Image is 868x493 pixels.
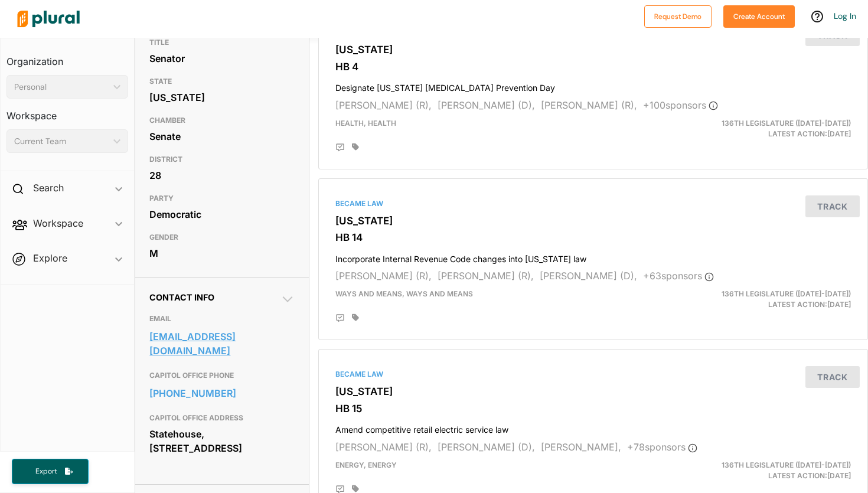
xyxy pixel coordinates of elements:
span: [PERSON_NAME] (D), [438,99,535,111]
h3: [US_STATE] [335,44,851,55]
div: Senate [149,128,294,145]
a: [EMAIL_ADDRESS][DOMAIN_NAME] [149,328,294,360]
div: Add tags [352,314,359,322]
h3: CHAMBER [149,113,294,128]
span: Export [27,466,65,476]
span: [PERSON_NAME] (R), [335,441,432,453]
div: Latest Action: [DATE] [682,460,860,481]
h3: Organization [6,44,128,70]
div: Current Team [14,135,109,148]
span: + 100 sponsor s [643,99,718,111]
span: [PERSON_NAME] (R), [541,99,637,111]
h3: [US_STATE] [335,215,851,227]
h3: HB 14 [335,231,851,243]
div: 28 [149,166,294,184]
button: Track [805,195,860,217]
span: 136th Legislature ([DATE]-[DATE]) [722,461,851,469]
div: Add Position Statement [335,314,345,323]
div: Statehouse, [STREET_ADDRESS] [149,425,294,457]
div: Became Law [335,198,851,209]
button: Request Demo [644,5,712,28]
h4: Designate [US_STATE] [MEDICAL_DATA] Prevention Day [335,77,851,93]
div: [US_STATE] [149,89,294,106]
span: + 78 sponsor s [627,441,697,453]
h3: GENDER [149,230,294,244]
button: Track [805,366,860,388]
div: Senator [149,50,294,67]
h3: STATE [149,74,294,89]
h3: Workspace [6,99,128,125]
h2: Search [33,181,64,194]
h3: TITLE [149,35,294,50]
div: Personal [14,81,109,93]
span: Energy, Energy [335,461,397,469]
div: Latest Action: [DATE] [682,289,860,310]
span: [PERSON_NAME] (D), [540,270,637,282]
span: Ways and Means, Ways and Means [335,289,473,298]
span: [PERSON_NAME] (R), [335,99,432,111]
span: + 63 sponsor s [643,270,714,282]
span: 136th Legislature ([DATE]-[DATE]) [722,289,851,298]
a: Create Account [723,9,795,22]
h3: [US_STATE] [335,386,851,397]
a: [PHONE_NUMBER] [149,384,294,402]
h3: DISTRICT [149,152,294,166]
h3: CAPITOL OFFICE ADDRESS [149,411,294,425]
a: Request Demo [644,9,712,22]
span: [PERSON_NAME] (R), [438,270,534,282]
span: 136th Legislature ([DATE]-[DATE]) [722,119,851,128]
button: Export [12,459,89,484]
div: Became Law [335,369,851,380]
div: Democratic [149,205,294,223]
a: Log In [834,11,856,21]
span: [PERSON_NAME] (R), [335,270,432,282]
span: Contact Info [149,292,214,302]
span: Health, Health [335,119,396,128]
h3: HB 15 [335,403,851,414]
h4: Incorporate Internal Revenue Code changes into [US_STATE] law [335,249,851,265]
button: Create Account [723,5,795,28]
span: [PERSON_NAME] (D), [438,441,535,453]
h3: PARTY [149,191,294,205]
h3: EMAIL [149,312,294,326]
div: Add tags [352,143,359,151]
div: Latest Action: [DATE] [682,118,860,139]
div: Add Position Statement [335,143,345,152]
span: [PERSON_NAME], [541,441,621,453]
h4: Amend competitive retail electric service law [335,419,851,435]
h3: CAPITOL OFFICE PHONE [149,368,294,383]
div: Add tags [352,485,359,493]
div: M [149,244,294,262]
h3: HB 4 [335,61,851,73]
